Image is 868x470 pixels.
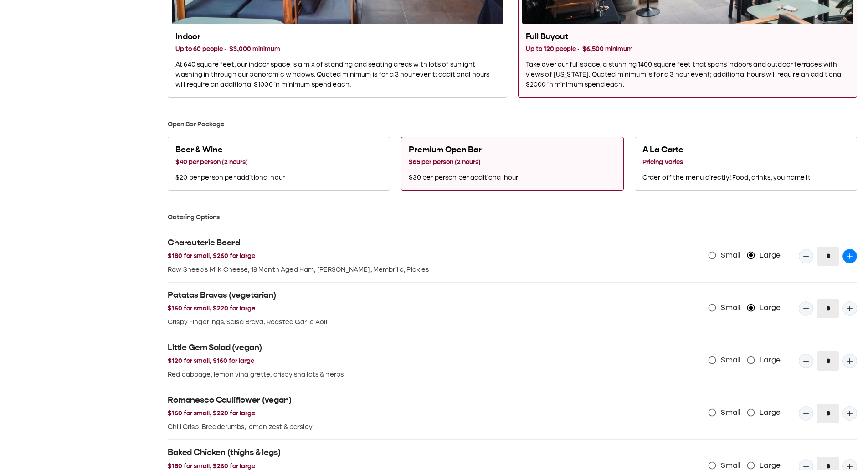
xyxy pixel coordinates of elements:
h3: $160 for small, $220 for large [168,408,625,418]
span: Small [721,355,740,366]
p: Chili Crisp, Breadcrumbs, lemon zest & parsley [168,422,625,432]
h2: Indoor [175,31,499,42]
p: $20 per person per additional hour [175,173,285,183]
p: Raw Sheep's Milk Cheese, 18 Month Aged Ham, [PERSON_NAME], Membrillo, Pickles [168,265,625,275]
span: Large [760,250,781,261]
h3: $65 per person (2 hours) [409,157,518,167]
h2: A La Carte [642,145,811,155]
div: Quantity Input [799,299,857,318]
span: Small [721,407,740,418]
h3: $160 for small, $220 for large [168,304,625,314]
button: Beer & Wine [168,137,390,191]
span: Large [760,407,781,418]
h2: Beer & Wine [175,145,285,155]
h3: Pricing Varies [642,157,811,167]
p: Red cabbage, lemon vinaigrette, crispy shallots & herbs [168,370,625,380]
div: Quantity Input [799,404,857,423]
h2: Baked Chicken (thighs & legs) [168,447,625,458]
button: A La Carte [635,137,857,191]
button: Premium Open Bar [401,137,623,191]
p: $30 per person per additional hour [409,173,518,183]
h3: $120 for small, $160 for large [168,356,625,366]
h3: $40 per person (2 hours) [175,157,285,167]
div: Quantity Input [799,247,857,266]
p: Crispy Fingerlings, Salsa Brava, Roasted Garlic Aoili [168,317,625,327]
span: Large [760,355,781,366]
h3: Up to 60 people · $3,000 minimum [175,44,499,54]
h2: Premium Open Bar [409,145,518,155]
h3: Catering Options [168,212,857,222]
h2: Patatas Bravas (vegetarian) [168,290,625,301]
h2: Little Gem Salad (vegan) [168,342,625,353]
h2: Charcuterie Board [168,238,625,248]
h3: $180 for small, $260 for large [168,251,625,261]
h3: Up to 120 people · $6,500 minimum [526,44,850,54]
div: Quantity Input [799,351,857,371]
h3: Open Bar Package [168,119,857,129]
h2: Romanesco Cauliflower (vegan) [168,395,625,406]
span: Large [760,302,781,313]
p: Order off the menu directly! Food, drinks, you name it [642,173,811,183]
p: At 640 square feet, our indoor space is a mix of standing and seating areas with lots of sunlight... [175,60,499,90]
h2: Full Buyout [526,31,850,42]
p: Take over our full space, a stunning 1400 square feet that spans indoors and outdoor terraces wit... [526,60,850,90]
span: Small [721,250,740,261]
span: Small [721,302,740,313]
div: Select one [168,137,857,191]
